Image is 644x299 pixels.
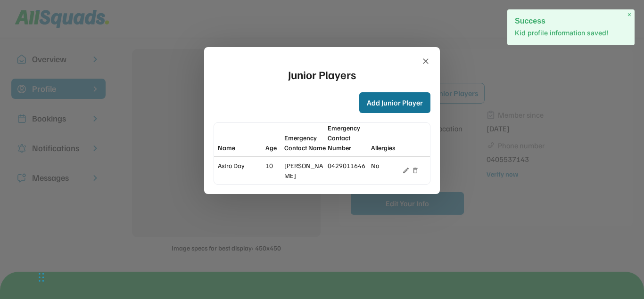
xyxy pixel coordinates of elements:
div: Astro Day [218,161,264,170]
div: No [371,161,400,170]
div: 10 [265,161,282,170]
div: Emergency Contact Number [328,123,369,153]
div: Age [265,143,282,153]
span: × [627,11,631,19]
h2: Success [515,17,627,25]
div: Junior Players [288,66,356,83]
button: Add Junior Player [359,92,430,113]
div: Name [218,143,264,153]
div: [PERSON_NAME] [284,161,326,180]
div: 0429011646 [328,161,369,170]
p: Kid profile information saved! [515,28,627,38]
div: Allergies [371,143,400,153]
div: Emergency Contact Name [284,133,326,153]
